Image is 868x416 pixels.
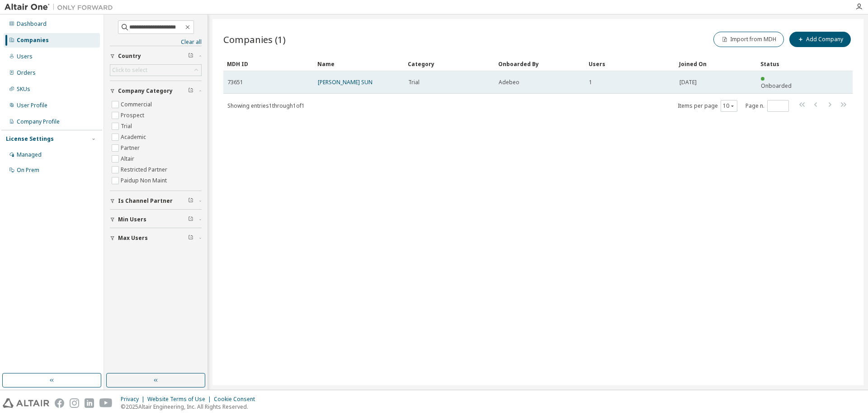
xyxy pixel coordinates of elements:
[214,396,260,403] div: Cookie Consent
[223,33,286,46] span: Companies (1)
[318,78,373,86] a: [PERSON_NAME] SUN
[17,37,49,44] div: Companies
[5,3,118,12] img: Altair One
[110,38,202,46] a: Clear all
[110,46,202,66] button: Country
[188,197,193,205] span: Clear filter
[17,53,33,60] div: Users
[188,234,193,242] span: Clear filter
[121,99,154,110] label: Commercial
[227,79,243,86] span: 73651
[408,57,491,71] div: Category
[110,228,202,248] button: Max Users
[121,403,260,411] p: © 2025 Altair Engineering, Inc. All Rights Reserved.
[498,57,581,71] div: Onboarded By
[121,132,148,143] label: Academic
[147,396,214,403] div: Website Terms of Use
[227,57,310,71] div: MDH ID
[121,110,146,121] label: Prospect
[70,398,79,408] img: instagram.svg
[121,153,136,164] label: Altair
[723,102,735,110] button: 10
[121,143,142,153] label: Partner
[17,20,47,28] div: Dashboard
[227,102,305,110] span: Showing entries 1 through 1 of 1
[118,197,173,205] span: Is Channel Partner
[6,135,54,143] div: License Settings
[121,164,169,175] label: Restricted Partner
[121,175,169,186] label: Paidup Non Maint
[789,32,851,47] button: Add Company
[499,79,519,86] span: Adebeo
[761,82,792,90] span: Onboarded
[188,87,193,95] span: Clear filter
[3,398,49,408] img: altair_logo.svg
[17,69,36,77] div: Orders
[17,151,42,158] div: Managed
[679,57,753,71] div: Joined On
[110,191,202,211] button: Is Channel Partner
[760,57,798,71] div: Status
[110,210,202,230] button: Min Users
[118,234,148,242] span: Max Users
[679,79,697,86] span: [DATE]
[110,81,202,101] button: Company Category
[121,121,134,132] label: Trial
[118,216,146,223] span: Min Users
[408,79,420,86] span: Trial
[110,65,201,76] div: Click to select
[99,398,113,408] img: youtube.svg
[188,216,193,223] span: Clear filter
[17,118,60,125] div: Company Profile
[589,57,672,71] div: Users
[118,87,173,95] span: Company Category
[85,398,94,408] img: linkedin.svg
[678,100,737,112] span: Items per page
[713,32,784,47] button: Import from MDH
[118,53,141,60] span: Country
[317,57,401,71] div: Name
[589,79,592,86] span: 1
[112,67,147,74] div: Click to select
[55,398,64,408] img: facebook.svg
[17,86,30,93] div: SKUs
[745,100,789,112] span: Page n.
[17,167,39,174] div: On Prem
[188,53,193,60] span: Clear filter
[121,396,147,403] div: Privacy
[17,102,47,109] div: User Profile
